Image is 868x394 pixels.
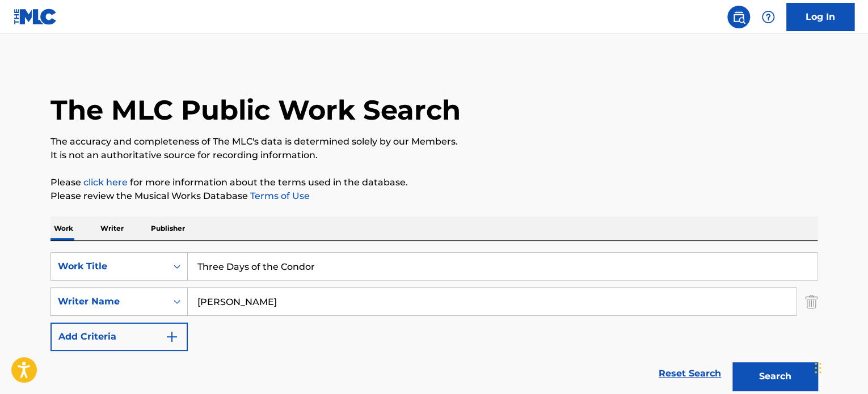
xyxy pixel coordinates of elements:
div: Writer Name [58,295,160,308]
img: MLC Logo [14,9,57,25]
a: Public Search [727,6,750,28]
div: Drag [815,351,821,385]
a: Terms of Use [248,190,310,201]
p: The accuracy and completeness of The MLC's data is determined solely by our Members. [50,135,818,149]
a: click here [83,177,128,188]
div: Help [757,6,779,28]
a: Log In [786,3,854,31]
button: Search [732,362,818,391]
img: search [732,10,745,24]
a: Reset Search [653,361,727,386]
img: Delete Criterion [805,287,818,316]
p: Please review the Musical Works Database [50,189,818,203]
img: 9d2ae6d4665cec9f34b9.svg [165,330,179,344]
p: Publisher [148,217,188,240]
p: Please for more information about the terms used in the database. [50,176,818,189]
p: Work [50,217,77,240]
img: help [761,10,775,24]
p: Writer [97,217,127,240]
button: Add Criteria [50,323,188,351]
iframe: Chat Widget [811,340,868,394]
h1: The MLC Public Work Search [50,93,461,127]
p: It is not an authoritative source for recording information. [50,149,818,162]
div: Work Title [58,260,160,273]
